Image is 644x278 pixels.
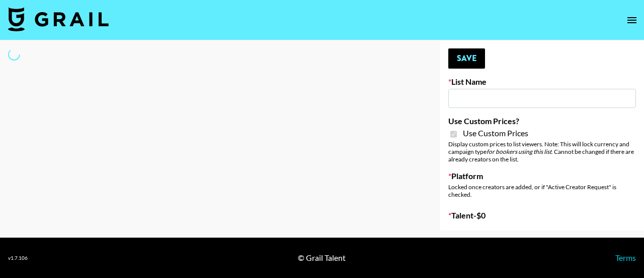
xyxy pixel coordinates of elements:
img: Grail Talent [8,7,109,31]
div: v 1.7.106 [8,255,28,261]
label: Talent - $ 0 [448,210,636,220]
a: Terms [615,253,636,262]
label: List Name [448,77,636,87]
button: open drawer [622,10,642,30]
button: Save [448,48,485,69]
label: Use Custom Prices? [448,116,636,126]
div: Locked once creators are added, or if "Active Creator Request" is checked. [448,183,636,198]
div: Display custom prices to list viewers. Note: This will lock currency and campaign type . Cannot b... [448,140,636,163]
em: for bookers using this list [487,148,551,155]
span: Use Custom Prices [463,128,528,138]
label: Platform [448,171,636,181]
div: © Grail Talent [298,253,346,263]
